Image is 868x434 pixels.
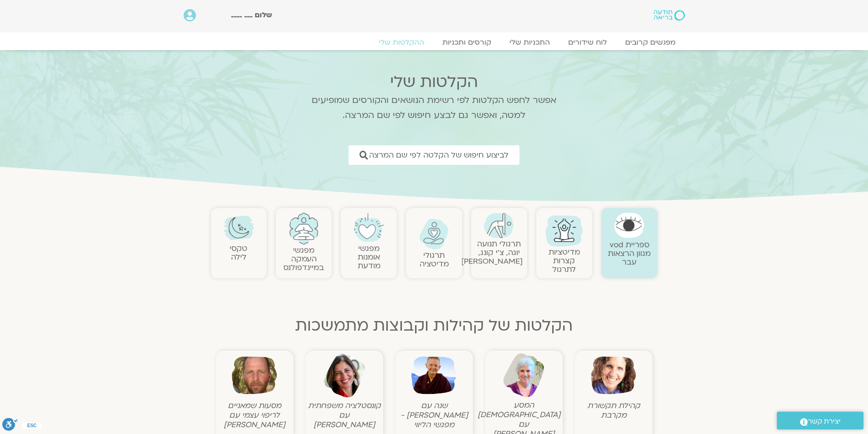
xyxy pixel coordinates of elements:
[300,73,569,91] h2: הקלטות שלי
[559,38,616,47] a: לוח שידורים
[549,247,580,275] a: מדיטציות קצרות לתרגול
[230,243,247,262] a: טקסילילה
[500,38,559,47] a: התכניות שלי
[283,245,324,273] a: מפגשיהעמקה במיינדפולנס
[211,317,657,335] h2: הקלטות של קהילות וקבוצות מתמשכות
[461,239,523,266] a: תרגולי תנועהיוגה, צ׳י קונג, [PERSON_NAME]
[184,38,685,47] nav: Menu
[420,250,449,269] a: תרגולימדיטציה
[370,38,433,47] a: ההקלטות שלי
[218,401,291,429] figcaption: מסעות שמאניים לריפוי עצמי עם [PERSON_NAME]
[231,10,272,20] span: שלום ___ ____
[300,93,569,123] p: אפשר לחפש הקלטות לפי רשימת הנושאים והקורסים שמופיעים למטה, ואפשר גם לבצע חיפוש לפי שם המרצה.
[777,412,863,429] a: יצירת קשר
[616,38,685,47] a: מפגשים קרובים
[349,145,519,165] a: לביצוע חיפוש של הקלטה לפי שם המרצה
[577,401,650,420] figcaption: קהילת תקשורת מקרבת
[608,240,651,267] a: ספריית vodמגוון הרצאות עבר
[808,415,841,428] span: יצירת קשר
[398,401,471,429] figcaption: שנה עם [PERSON_NAME] - מפגשי הליווי
[369,151,508,159] span: לביצוע חיפוש של הקלטה לפי שם המרצה
[433,38,500,47] a: קורסים ותכניות
[308,401,381,429] figcaption: קונסטלציה משפחתית עם [PERSON_NAME]
[358,243,380,271] a: מפגשיאומנות מודעת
